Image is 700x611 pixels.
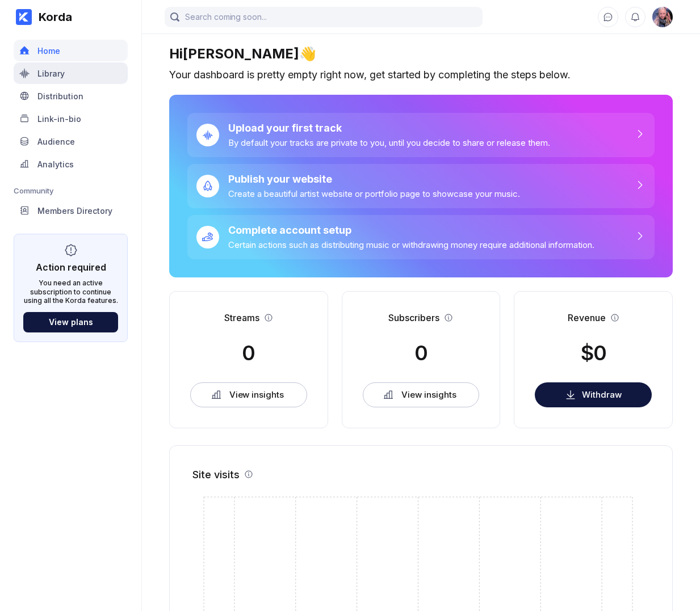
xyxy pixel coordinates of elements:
button: View insights [363,382,480,407]
div: You need an active subscription to continue using all the Korda features. [23,279,118,305]
div: Library [37,69,65,78]
button: View insights [190,382,307,407]
a: Members Directory [14,200,128,222]
div: Complete account setup [228,224,594,236]
div: By default your tracks are private to you, until you decide to share or release them. [228,137,550,148]
div: Alina Verbenchuk [652,7,673,27]
a: Audience [14,130,128,153]
a: Publish your websiteCreate a beautiful artist website or portfolio page to showcase your music. [187,164,655,208]
div: Community [14,186,128,195]
a: Upload your first trackBy default your tracks are private to you, until you decide to share or re... [187,113,655,157]
div: Home [37,46,60,56]
button: Withdraw [535,382,652,407]
div: Distribution [37,91,83,101]
div: Action required [36,262,106,273]
button: View plans [23,312,118,332]
div: Withdraw [582,389,622,400]
div: Site visits [192,469,240,481]
div: View insights [401,389,456,401]
div: Korda [32,10,72,24]
div: Create a beautiful artist website or portfolio page to showcase your music. [228,188,520,199]
a: Link-in-bio [14,108,128,130]
div: 0 [242,340,255,365]
div: $0 [581,340,606,365]
div: Subscribers [388,312,439,323]
img: 160x160 [652,7,673,27]
div: Members Directory [37,206,112,216]
div: Analytics [37,159,74,169]
div: Your dashboard is pretty empty right now, get started by completing the steps below. [169,69,673,81]
div: 0 [414,340,427,365]
a: Complete account setupCertain actions such as distributing music or withdrawing money require add... [187,215,655,259]
a: Library [14,62,128,85]
a: Distribution [14,85,128,108]
div: Certain actions such as distributing music or withdrawing money require additional information. [228,239,594,250]
div: Publish your website [228,173,520,185]
div: View insights [229,389,284,401]
div: Upload your first track [228,122,550,134]
a: Analytics [14,153,128,176]
input: Search coming soon... [165,7,483,27]
div: Streams [224,312,259,323]
a: Home [14,40,128,62]
div: View plans [49,317,93,327]
div: Revenue [568,312,606,323]
div: Link-in-bio [37,114,81,124]
div: Audience [37,137,75,146]
div: Hi [PERSON_NAME] 👋 [169,45,673,62]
